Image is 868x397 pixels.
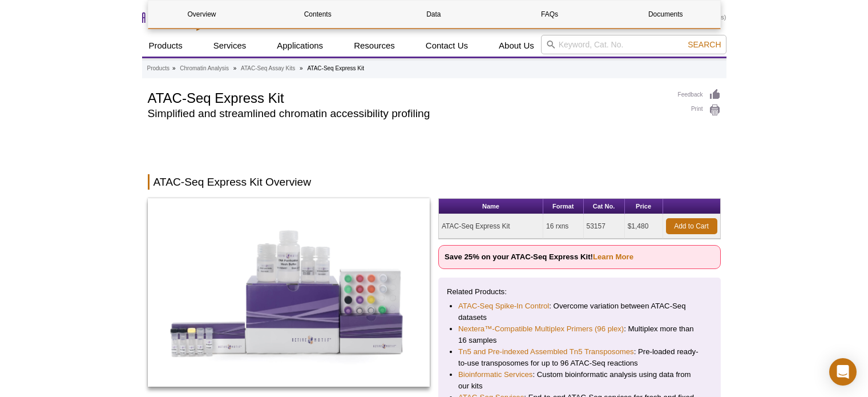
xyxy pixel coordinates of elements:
a: Bioinformatic Services [458,369,532,380]
a: Overview [148,1,256,28]
li: : Multiplex more than 16 samples [458,323,701,346]
a: Resources [347,35,402,57]
a: FAQs [496,1,603,28]
a: Print [678,104,721,117]
li: » [300,65,303,71]
a: Products [147,63,169,74]
a: Feedback [678,89,721,101]
th: Cat No. [584,199,625,214]
li: ATAC-Seq Express Kit [307,65,364,71]
p: Related Products: [447,286,712,298]
th: Price [625,199,663,214]
a: About Us [492,35,541,57]
a: Contact Us [419,35,475,57]
img: ATAC-Seq Express Kit [148,198,430,387]
a: Applications [270,35,330,57]
h1: ATAC-Seq Express Kit [148,89,667,106]
th: Format [543,199,584,214]
a: Documents [612,1,719,28]
a: Add to Cart [666,218,717,234]
strong: Save 25% on your ATAC-Seq Express Kit! [445,252,633,261]
a: Tn5 and Pre-indexed Assembled Tn5 Transposomes [458,346,634,358]
li: » [233,65,237,71]
a: ATAC-Seq Assay Kits [241,63,295,74]
td: 53157 [584,214,625,239]
a: Chromatin Analysis [180,63,229,74]
h2: Simplified and streamlined chromatin accessibility profiling [148,109,667,119]
li: : Overcome variation between ATAC-Seq datasets [458,300,701,323]
input: Keyword, Cat. No. [541,35,726,54]
a: ATAC-Seq Spike-In Control [458,300,549,312]
div: Open Intercom Messenger [829,358,857,386]
a: Products [142,35,189,57]
td: ATAC-Seq Express Kit [439,214,543,239]
a: Services [207,35,253,57]
a: Learn More [593,252,633,261]
a: Data [380,1,487,28]
a: Nextera™-Compatible Multiplex Primers (96 plex) [458,323,624,335]
button: Search [684,39,724,50]
th: Name [439,199,543,214]
a: Contents [264,1,372,28]
li: : Custom bioinformatic analysis using data from our kits [458,369,701,392]
span: Search [688,40,721,49]
h2: ATAC-Seq Express Kit Overview [148,174,721,190]
td: $1,480 [625,214,663,239]
td: 16 rxns [543,214,584,239]
li: : Pre-loaded ready-to-use transposomes for up to 96 ATAC-Seq reactions [458,346,701,369]
li: » [172,65,176,71]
